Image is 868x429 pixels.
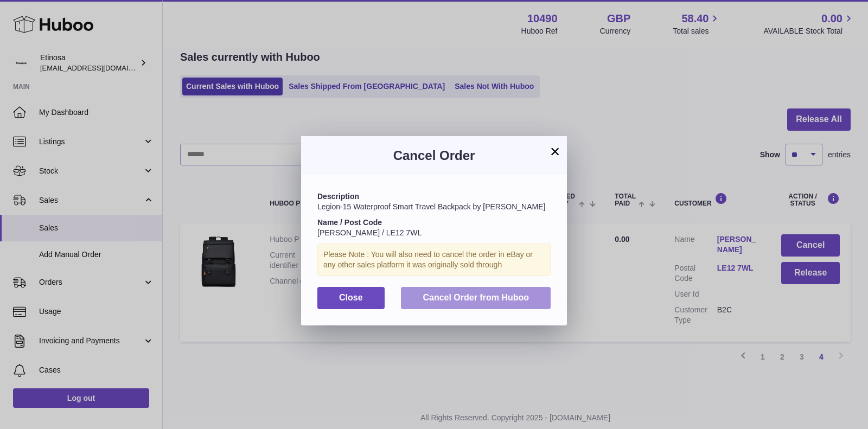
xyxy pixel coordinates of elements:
[317,218,382,227] strong: Name / Post Code
[317,244,551,276] div: Please Note : You will also need to cancel the order in eBay or any other sales platform it was o...
[548,145,561,158] button: ×
[317,228,422,237] span: [PERSON_NAME] / LE12 7WL
[401,287,551,309] button: Cancel Order from Huboo
[423,293,529,302] span: Cancel Order from Huboo
[317,192,359,201] strong: Description
[339,293,363,302] span: Close
[317,287,385,309] button: Close
[317,147,551,164] h3: Cancel Order
[317,202,545,211] span: Legion-15 Waterproof Smart Travel Backpack by [PERSON_NAME]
